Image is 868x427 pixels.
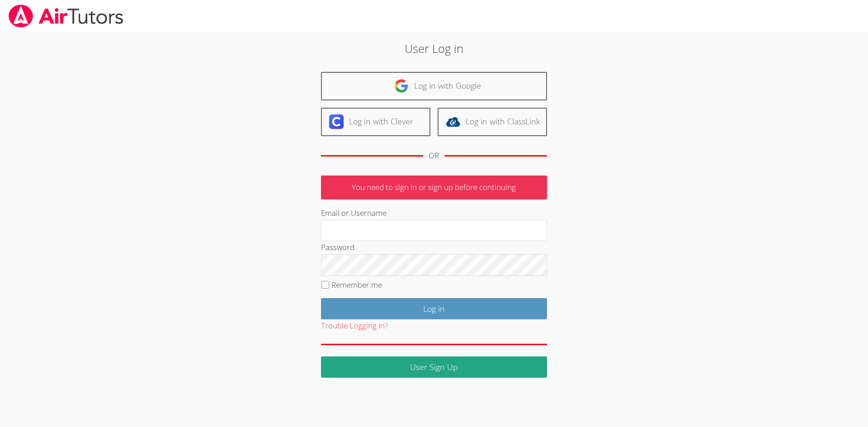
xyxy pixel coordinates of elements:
[438,108,547,136] a: Log in with ClassLink
[331,280,382,290] label: Remember me
[321,176,547,199] p: You need to sign in or sign up before continuing
[329,114,344,129] img: clever-logo-6eab21bc6e7a338710f1a6ff85c0baf02591cd810cc4098c63d3a4b26e2feb20.svg
[200,40,669,57] h2: User Log in
[8,5,124,28] img: airtutors_banner-c4298cdbf04f3fff15de1276eac7730deb9818008684d7c2e4769d2f7ddbe033.png
[429,149,439,162] div: OR
[321,72,547,100] a: Log in with Google
[321,208,387,218] label: Email or Username
[321,356,547,378] a: User Sign Up
[321,108,430,136] a: Log in with Clever
[394,79,409,93] img: google-logo-50288ca7cdecda66e5e0955fdab243c47b7ad437acaf1139b6f446037453330a.svg
[321,242,354,252] label: Password
[446,114,460,129] img: classlink-logo-d6bb404cc1216ec64c9a2012d9dc4662098be43eaf13dc465df04b49fa7ab582.svg
[321,298,547,319] input: Log in
[321,319,388,332] button: Trouble Logging In?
